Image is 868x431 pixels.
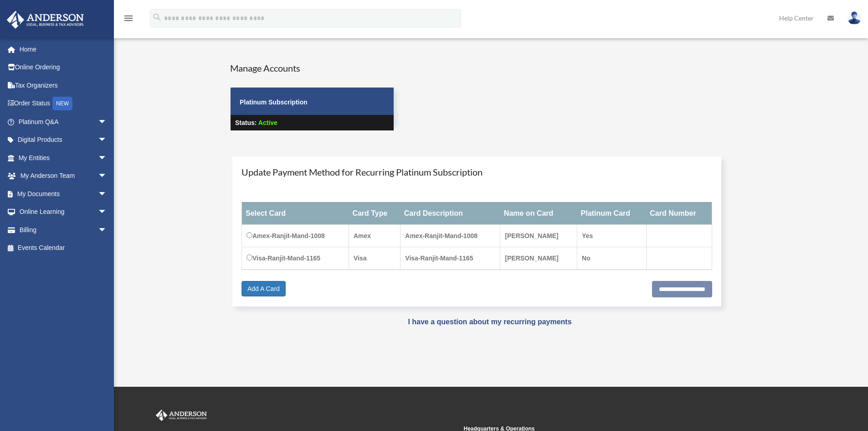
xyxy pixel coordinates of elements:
img: User Pic [847,11,861,25]
img: Anderson Advisors Platinum Portal [4,11,87,29]
th: Card Number [646,202,712,224]
a: Digital Productsarrow_drop_down [6,131,121,149]
span: arrow_drop_down [98,149,116,167]
span: arrow_drop_down [98,113,116,131]
td: Yes [577,224,647,247]
a: Tax Organizers [6,76,121,94]
a: My Documentsarrow_drop_down [6,185,121,203]
td: [PERSON_NAME] [500,224,577,247]
a: Events Calendar [6,239,121,257]
td: Visa-Ranjit-Mand-1165 [401,247,500,270]
i: search [152,12,162,22]
a: I have a question about my recurring payments [408,318,571,326]
th: Card Type [349,202,400,224]
a: Platinum Q&Aarrow_drop_down [6,113,121,131]
td: Visa [349,247,400,270]
span: Active [258,119,277,126]
td: Amex-Ranjit-Mand-1008 [242,224,349,247]
th: Card Description [401,202,500,224]
td: No [577,247,647,270]
th: Platinum Card [577,202,647,224]
a: My Entitiesarrow_drop_down [6,149,121,167]
a: Order StatusNEW [6,94,121,113]
th: Select Card [242,202,349,224]
strong: Status: [235,119,257,126]
span: arrow_drop_down [98,185,116,203]
a: Add A Card [241,281,286,296]
a: My Anderson Teamarrow_drop_down [6,167,121,185]
a: Home [6,40,121,58]
a: menu [123,16,134,24]
span: arrow_drop_down [98,167,116,186]
i: menu [123,13,134,24]
img: Anderson Advisors Platinum Portal [154,410,209,421]
th: Name on Card [500,202,577,224]
a: Online Ordering [6,58,121,77]
span: arrow_drop_down [98,221,116,239]
strong: Platinum Subscription [240,99,308,106]
a: Billingarrow_drop_down [6,221,121,239]
span: arrow_drop_down [98,131,116,150]
a: Online Learningarrow_drop_down [6,203,121,221]
td: [PERSON_NAME] [500,247,577,270]
div: NEW [52,97,72,110]
h4: Update Payment Method for Recurring Platinum Subscription [241,166,712,178]
span: arrow_drop_down [98,203,116,222]
td: Amex [349,224,400,247]
td: Amex-Ranjit-Mand-1008 [401,224,500,247]
td: Visa-Ranjit-Mand-1165 [242,247,349,270]
h4: Manage Accounts [230,62,394,74]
